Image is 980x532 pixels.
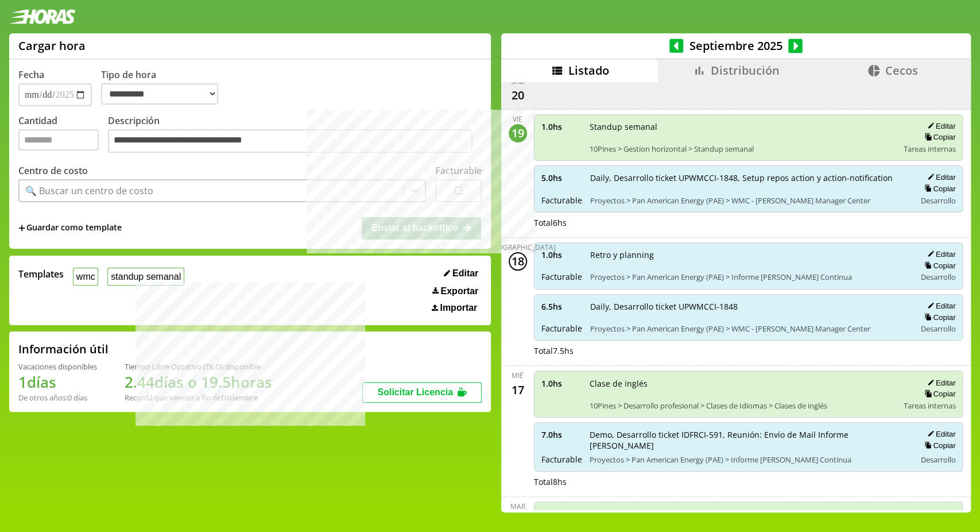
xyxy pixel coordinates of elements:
[924,508,955,518] button: Editar
[107,268,184,286] button: standup semanal
[509,252,527,271] div: 18
[885,63,918,78] span: Cecos
[221,392,258,403] b: Diciembre
[541,249,582,260] span: 1.0 hs
[924,249,955,259] button: Editar
[590,195,908,206] span: Proyectos > Pan American Energy (PAE) > WMC - [PERSON_NAME] Manager Center
[18,129,99,151] input: Cantidad
[590,301,908,312] span: Daily, Desarrollo ticket UPWMCCI-1848
[125,392,272,403] div: Recordá que vencen a fin de
[921,389,955,399] button: Copiar
[510,502,525,511] div: mar
[924,121,955,131] button: Editar
[541,121,582,132] span: 1.0 hs
[590,454,908,465] span: Proyectos > Pan American Energy (PAE) > Informe [PERSON_NAME] Continua
[125,372,272,392] h1: 2.44 días o 19.5 horas
[101,83,218,105] select: Tipo de hora
[18,222,122,234] span: +Guardar como template
[541,195,582,206] span: Facturable
[541,429,582,440] span: 7.0 hs
[18,361,97,372] div: Vacaciones disponibles
[512,371,524,380] div: mié
[590,249,908,260] span: Retro y planning
[362,382,482,403] button: Solicitar Licencia
[509,380,527,399] div: 17
[429,286,482,297] button: Exportar
[440,286,478,296] span: Exportar
[921,313,955,322] button: Copiar
[920,195,955,206] span: Desarrollo
[108,129,472,153] textarea: Descripción
[440,268,482,279] button: Editar
[18,114,108,156] label: Cantidad
[73,268,98,286] button: wmc
[921,261,955,271] button: Copiar
[18,164,88,177] label: Centro de costo
[18,222,25,234] span: +
[590,121,896,132] span: Standup semanal
[534,217,963,228] div: Total 6 hs
[440,303,477,313] span: Importar
[452,268,478,279] span: Editar
[924,301,955,311] button: Editar
[509,86,527,105] div: 20
[924,172,955,182] button: Editar
[568,63,609,78] span: Listado
[921,132,955,142] button: Copiar
[590,378,896,389] span: Clase de inglés
[920,323,955,334] span: Desarrollo
[590,323,908,334] span: Proyectos > Pan American Energy (PAE) > WMC - [PERSON_NAME] Manager Center
[924,378,955,388] button: Editar
[480,242,556,252] div: [DEMOGRAPHIC_DATA]
[903,400,955,411] span: Tareas internas
[921,184,955,194] button: Copiar
[18,341,109,357] h2: Información útil
[711,63,780,78] span: Distribución
[18,268,64,280] span: Templates
[125,361,272,372] div: Tiempo Libre Optativo (TiLO) disponible
[590,172,908,183] span: Daily, Desarrollo ticket UPWMCCI-1848, Setup repos action y action-notification
[541,508,582,519] span: 1.0 hs
[541,454,582,465] span: Facturable
[9,9,76,24] img: logotipo
[590,508,896,519] span: Clase de inglés
[101,68,227,106] label: Tipo de hora
[920,454,955,465] span: Desarrollo
[18,372,97,392] h1: 1 días
[541,271,582,282] span: Facturable
[541,378,582,389] span: 1.0 hs
[541,323,582,334] span: Facturable
[920,272,955,282] span: Desarrollo
[921,441,955,450] button: Copiar
[534,345,963,356] div: Total 7.5 hs
[108,114,482,156] label: Descripción
[513,114,522,124] div: vie
[435,164,482,177] label: Facturable
[683,38,788,53] span: Septiembre 2025
[377,387,453,397] span: Solicitar Licencia
[534,476,963,487] div: Total 8 hs
[590,429,908,451] span: Demo, Desarrollo ticket IDFRCI-591, Reunión: Envío de Mail Informe [PERSON_NAME]
[590,272,908,282] span: Proyectos > Pan American Energy (PAE) > Informe [PERSON_NAME] Continua
[924,429,955,439] button: Editar
[903,144,955,154] span: Tareas internas
[18,68,44,81] label: Fecha
[590,144,896,154] span: 10Pines > Gestion horizontal > Standup semanal
[541,172,582,183] span: 5.0 hs
[590,400,896,411] span: 10Pines > Desarrollo profesional > Clases de Idiomas > Clases de inglés
[501,82,971,511] div: scrollable content
[509,124,527,142] div: 19
[18,392,97,403] div: De otros años: 0 días
[541,301,582,312] span: 6.5 hs
[18,38,86,53] h1: Cargar hora
[25,184,153,197] div: 🔍 Buscar un centro de costo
